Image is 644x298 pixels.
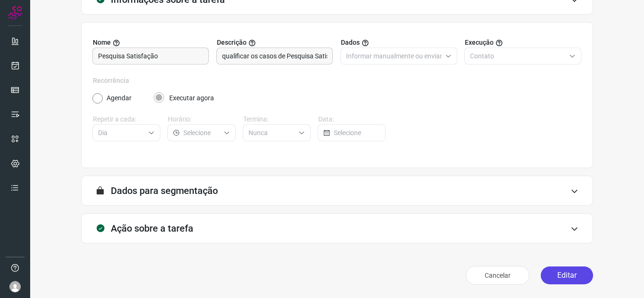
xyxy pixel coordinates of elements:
button: Editar [541,266,593,284]
h3: Dados para segmentação [111,185,218,196]
img: avatar-user-boy.jpg [9,281,21,292]
label: Repetir a cada: [93,114,160,124]
input: Selecione [98,125,144,141]
input: Selecione [248,125,295,141]
input: Selecione o tipo de envio [346,48,441,64]
label: Horário: [168,114,235,124]
label: Termina: [243,114,311,124]
span: Descrição [217,38,247,48]
input: Digite o nome para a sua tarefa. [98,48,203,64]
label: Recorrência [93,76,581,86]
span: Dados [341,38,360,48]
label: Executar agora [169,93,214,103]
label: Data: [318,114,386,124]
input: Selecione [334,125,380,141]
input: Selecione [183,125,219,141]
span: Nome [93,38,111,48]
input: Forneça uma breve descrição da sua tarefa. [222,48,327,64]
img: Logo [8,6,22,20]
h3: Ação sobre a tarefa [111,223,193,234]
span: Execução [465,38,494,48]
button: Cancelar [466,266,529,285]
input: Selecione o tipo de envio [470,48,565,64]
label: Agendar [107,93,132,103]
